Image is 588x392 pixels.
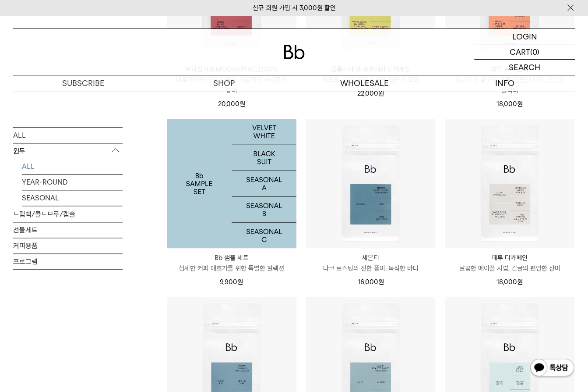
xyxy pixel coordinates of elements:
[167,263,296,274] p: 섬세한 커피 애호가를 위한 특별한 컬렉션
[434,75,575,91] p: INFO
[445,263,574,274] p: 달콤한 메이플 시럽, 감귤의 편안한 산미
[474,44,575,60] a: CART (0)
[239,100,245,108] span: 원
[306,263,436,274] p: 다크 로스팅의 진한 풍미, 묵직한 바디
[13,222,123,238] a: 선물세트
[306,253,436,263] p: 세븐티
[218,100,245,108] span: 20,000
[167,253,296,274] a: Bb 샘플 세트 섬세한 커피 애호가를 위한 특별한 컬렉션
[294,75,435,91] p: WHOLESALE
[474,29,575,44] a: LOGIN
[22,175,123,190] a: YEAR-ROUND
[13,75,154,91] a: SUBSCRIBE
[529,358,575,379] img: 카카오톡 채널 1:1 채팅 버튼
[357,89,384,97] span: 22,000
[167,253,296,263] p: Bb 샘플 세트
[496,278,523,286] span: 18,000
[445,253,574,263] p: 페루 디카페인
[357,278,384,286] span: 16,000
[237,278,243,286] span: 원
[510,44,530,59] p: CART
[13,143,123,159] p: 원두
[22,190,123,206] a: SEASONAL
[22,159,123,174] a: ALL
[253,4,336,12] a: 신규 회원 가입 시 3,000원 할인
[306,253,436,274] a: 세븐티 다크 로스팅의 진한 풍미, 묵직한 바디
[220,278,243,286] span: 9,900
[378,278,384,286] span: 원
[167,119,296,249] a: Bb 샘플 세트
[378,89,384,97] span: 원
[512,29,537,44] p: LOGIN
[284,45,305,59] img: 로고
[517,278,523,286] span: 원
[167,119,296,249] img: 1000000330_add2_017.jpg
[496,100,523,108] span: 18,000
[306,119,436,249] img: 세븐티
[445,253,574,274] a: 페루 디카페인 달콤한 메이플 시럽, 감귤의 편안한 산미
[13,207,123,222] a: 드립백/콜드브루/캡슐
[509,60,540,75] p: SEARCH
[154,75,294,91] a: SHOP
[530,44,539,59] p: (0)
[13,128,123,143] a: ALL
[445,119,574,249] img: 페루 디카페인
[517,100,523,108] span: 원
[13,254,123,269] a: 프로그램
[13,238,123,253] a: 커피용품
